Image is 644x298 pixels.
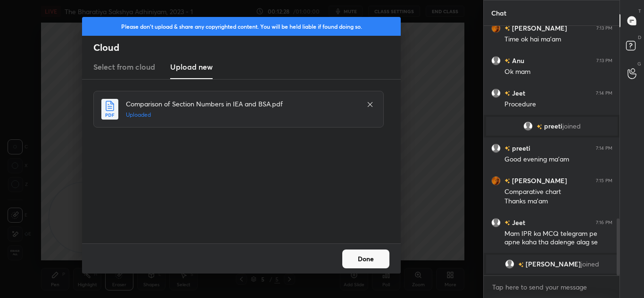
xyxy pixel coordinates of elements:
img: default.png [504,259,514,269]
img: no-rating-badge.077c3623.svg [518,262,523,267]
h6: Jeet [510,88,525,98]
h6: [PERSON_NAME] [510,176,567,185]
p: G [637,60,641,67]
img: default.png [491,89,501,98]
div: 7:14 PM [596,90,612,96]
span: preeti [544,122,562,130]
img: no-rating-badge.077c3623.svg [504,146,510,151]
h4: Comparison of Section Numbers in IEA and BSA.pdf [126,99,357,109]
div: 7:13 PM [596,25,612,31]
div: grid [484,26,620,275]
img: no-rating-badge.077c3623.svg [504,178,510,184]
div: Ok mam [504,67,612,77]
p: T [638,8,641,15]
p: D [638,34,641,41]
span: joined [580,260,599,268]
span: joined [562,122,580,130]
h3: Upload new [170,61,213,72]
img: no-rating-badge.077c3623.svg [536,124,542,129]
div: Comparative chart [504,187,612,197]
img: 23f5ea6897054b72a3ff40690eb5decb.24043962_3 [491,176,501,185]
img: default.png [523,121,532,131]
img: no-rating-badge.077c3623.svg [504,26,510,31]
img: default.png [491,218,501,227]
img: default.png [491,56,501,65]
div: Mam IPR ka MCQ telegram pe apne kaha tha dalenge alag se [504,229,612,247]
div: 7:15 PM [596,178,612,184]
div: Good evening ma'am [504,155,612,164]
h5: Uploaded [126,111,357,119]
img: no-rating-badge.077c3623.svg [504,58,510,64]
h6: Jeet [510,217,525,227]
div: 7:16 PM [596,220,612,226]
h2: Cloud [93,41,401,54]
button: Done [342,250,389,268]
h6: preeti [510,143,530,153]
img: no-rating-badge.077c3623.svg [504,220,510,226]
div: Please don't upload & share any copyrighted content. You will be held liable if found doing so. [82,17,401,36]
div: Time ok hai ma'am [504,35,612,44]
div: 7:14 PM [596,145,612,151]
div: Procedure [504,100,612,109]
img: default.png [491,144,501,153]
p: Chat [484,0,514,25]
span: [PERSON_NAME] [525,260,580,268]
h6: [PERSON_NAME] [510,23,567,33]
img: 23f5ea6897054b72a3ff40690eb5decb.24043962_3 [491,24,501,33]
div: 7:13 PM [596,58,612,64]
h6: Anu [510,56,524,65]
div: Thanks ma'am [504,197,612,206]
img: no-rating-badge.077c3623.svg [504,91,510,96]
